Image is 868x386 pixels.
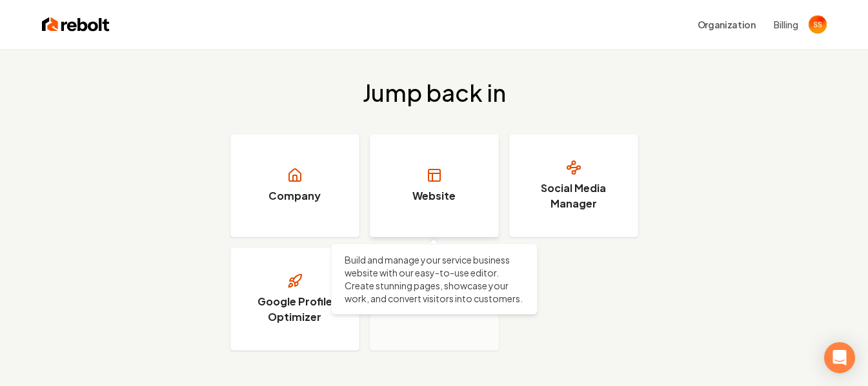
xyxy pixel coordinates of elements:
[42,15,110,34] img: Rebolt Logo
[370,134,499,237] a: Website
[247,294,343,325] h3: Google Profile Optimizer
[809,15,827,34] img: Steven Scott
[809,15,827,34] button: Open user button
[230,247,359,351] a: Google Profile Optimizer
[268,188,321,204] h3: Company
[525,180,622,211] h3: Social Media Manager
[363,80,506,106] h2: Jump back in
[345,253,524,305] p: Build and manage your service business website with our easy-to-use editor. Create stunning pages...
[824,342,855,373] div: Open Intercom Messenger
[230,134,359,237] a: Company
[509,134,638,237] a: Social Media Manager
[690,13,763,36] button: Organization
[412,188,456,204] h3: Website
[774,18,798,31] button: Billing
